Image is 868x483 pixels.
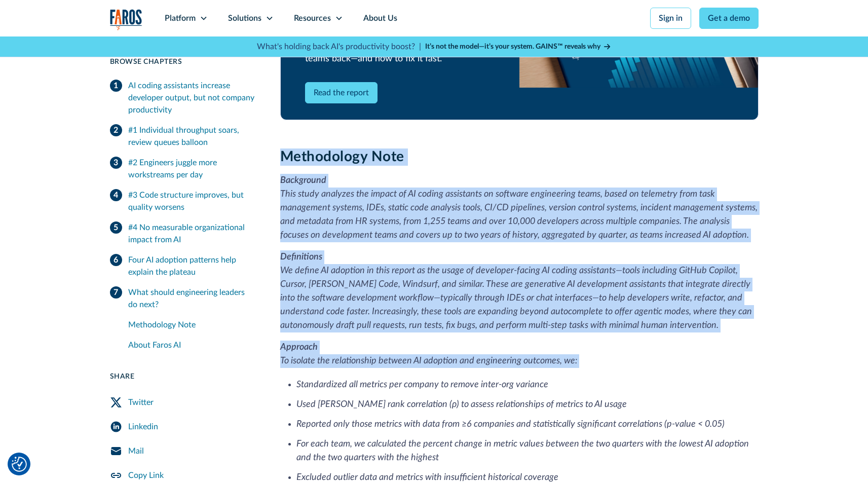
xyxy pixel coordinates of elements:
[110,57,256,67] div: Browse Chapters
[425,42,612,52] a: It’s not the model—it’s your system. GAINS™ reveals why
[280,148,759,166] h3: Methodology Note
[294,12,331,24] div: Resources
[650,8,691,29] a: Sign in
[128,286,256,311] div: What should engineering leaders do next?
[425,43,600,50] strong: It’s not the model—it’s your system. GAINS™ reveals why
[699,8,759,29] a: Get a demo
[12,457,27,472] button: Cookie Settings
[128,445,144,457] div: Mail
[165,12,196,24] div: Platform
[128,124,256,148] div: #1 Individual throughput soars, review queues balloon
[110,153,256,185] a: #2 Engineers juggle more workstreams per day
[12,457,27,472] img: Revisit consent button
[257,41,421,53] p: What's holding back AI's productivity boost? |
[128,315,256,335] a: Methodology Note
[128,339,256,351] div: About Faros AI
[128,157,256,181] div: #2 Engineers juggle more workstreams per day
[128,254,256,278] div: Four AI adoption patterns help explain the plateau
[110,217,256,250] a: #4 No measurable organizational impact from AI
[128,421,158,433] div: Linkedin
[128,189,256,213] div: #3 Code structure improves, but quality worsens
[110,76,256,120] a: AI coding assistants increase developer output, but not company productivity
[128,396,154,408] div: Twitter
[110,185,256,217] a: #3 Code structure improves, but quality worsens
[110,9,142,30] a: home
[110,250,256,282] a: Four AI adoption patterns help explain the plateau
[110,390,256,415] a: Twitter Share
[280,252,322,262] em: Definitions
[110,120,256,153] a: #1 Individual throughput soars, review queues balloon
[110,439,256,463] a: Mail Share
[280,176,326,185] em: Background
[296,400,627,409] em: Used [PERSON_NAME] rank correlation (ρ) to assess relationships of metrics to AI usage
[128,221,256,246] div: #4 No measurable organizational impact from AI
[128,319,256,331] div: Methodology Note
[296,473,558,482] em: Excluded outlier data and metrics with insufficient historical coverage
[128,80,256,116] div: AI coding assistants increase developer output, but not company productivity
[280,266,752,330] em: We define AI adoption in this report as the usage of developer-facing AI coding assistants—tools ...
[296,420,725,429] em: Reported only those metrics with data from ≥6 companies and statistically significant correlation...
[228,12,261,24] div: Solutions
[305,82,378,103] a: Read the report
[110,9,142,30] img: Logo of the analytics and reporting company Faros.
[110,415,256,439] a: LinkedIn Share
[128,469,164,481] div: Copy Link
[110,371,256,382] div: Share
[296,439,749,462] em: For each team, we calculated the percent change in metric values between the two quarters with th...
[128,335,256,355] a: About Faros AI
[280,343,318,352] em: Approach
[280,356,577,365] em: To isolate the relationship between AI adoption and engineering outcomes, we:
[110,282,256,315] a: What should engineering leaders do next?
[280,190,758,240] em: This study analyzes the impact of AI coding assistants on software engineering teams, based on te...
[296,380,548,389] em: Standardized all metrics per company to remove inter-org variance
